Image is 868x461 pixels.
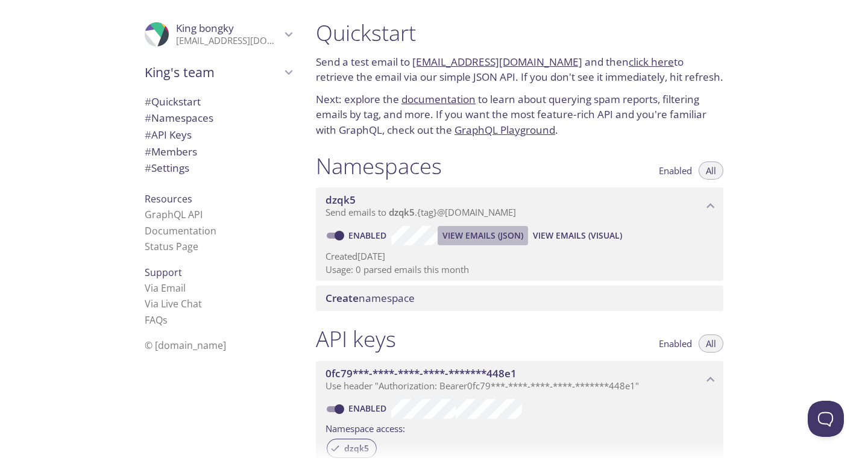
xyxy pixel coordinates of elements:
[454,123,555,137] a: GraphQL Playground
[145,145,197,158] span: Members
[629,55,674,69] a: click here
[145,240,198,253] a: Status Page
[325,263,714,276] p: Usage: 0 parsed emails this month
[325,419,405,436] label: Namespace access:
[325,193,356,207] span: dzqk5
[145,111,213,125] span: Namespaces
[652,162,699,180] button: Enabled
[145,224,216,237] a: Documentation
[316,19,723,46] h1: Quickstart
[145,95,151,108] span: #
[316,187,723,225] div: dzqk5 namespace
[533,228,622,243] span: View Emails (Visual)
[316,325,396,353] h1: API keys
[325,206,516,218] span: Send emails to . {tag} @[DOMAIN_NAME]
[316,152,442,180] h1: Namespaces
[325,291,359,305] span: Create
[389,206,415,218] span: dzqk5
[699,334,723,353] button: All
[145,128,192,142] span: API Keys
[145,161,151,175] span: #
[135,127,301,143] div: API Keys
[135,110,301,127] div: Namespaces
[176,21,234,35] span: King bongky
[145,64,281,81] span: King's team
[347,403,391,414] a: Enabled
[145,208,203,221] a: GraphQL API
[438,226,528,245] button: View Emails (JSON)
[145,111,151,125] span: #
[347,230,391,241] a: Enabled
[412,55,582,69] a: [EMAIL_ADDRESS][DOMAIN_NAME]
[145,192,192,205] span: Resources
[163,313,168,327] span: s
[652,334,699,353] button: Enabled
[145,128,151,142] span: #
[327,439,377,458] div: dzqk5
[135,57,301,88] div: King's team
[528,226,627,245] button: View Emails (Visual)
[135,93,301,110] div: Quickstart
[442,228,523,243] span: View Emails (JSON)
[316,54,723,85] p: Send a test email to and then to retrieve the email via our simple JSON API. If you don't see it ...
[135,160,301,177] div: Team Settings
[145,281,186,295] a: Via Email
[325,250,714,263] p: Created [DATE]
[135,14,301,54] div: King bongky
[145,297,202,310] a: Via Live Chat
[325,291,415,305] span: namespace
[145,145,151,158] span: #
[808,401,844,437] iframe: Help Scout Beacon - Open
[145,161,189,175] span: Settings
[135,143,301,160] div: Members
[401,92,476,106] a: documentation
[316,286,723,311] div: Create namespace
[145,266,182,279] span: Support
[145,313,168,327] a: FAQ
[316,92,723,138] p: Next: explore the to learn about querying spam reports, filtering emails by tag, and more. If you...
[145,95,201,108] span: Quickstart
[176,35,281,47] p: [EMAIL_ADDRESS][DOMAIN_NAME]
[699,162,723,180] button: All
[145,339,226,352] span: © [DOMAIN_NAME]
